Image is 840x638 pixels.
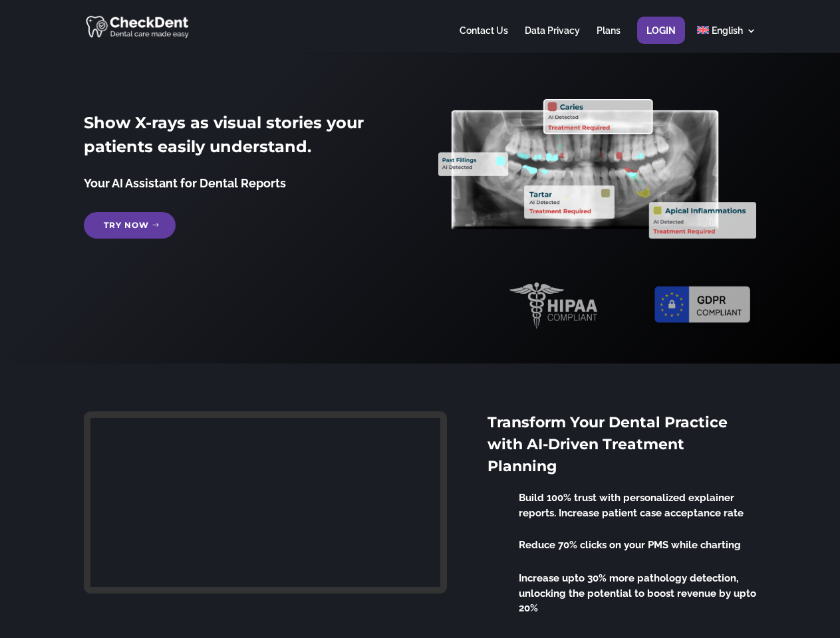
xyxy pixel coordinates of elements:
[84,111,401,165] h2: Show X-rays as visual stories your patients easily understand.
[646,26,676,52] a: Login
[460,26,508,52] a: Contact Us
[519,572,756,614] span: Increase upto 30% more pathology detection, unlocking the potential to boost revenue by upto 20%
[525,26,580,52] a: Data Privacy
[712,25,743,36] span: English
[84,176,286,190] span: Your AI Assistant for Dental Reports
[84,212,176,239] a: Try Now
[697,26,756,52] a: English
[519,539,741,551] span: Reduce 70% clicks on your PMS while charting
[438,99,756,239] img: X_Ray_annotated
[597,26,621,52] a: Plans
[86,13,190,39] img: CheckDent AI
[488,413,728,475] span: Transform Your Dental Practice with AI-Driven Treatment Planning
[519,492,744,519] span: Build 100% trust with personalized explainer reports. Increase patient case acceptance rate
